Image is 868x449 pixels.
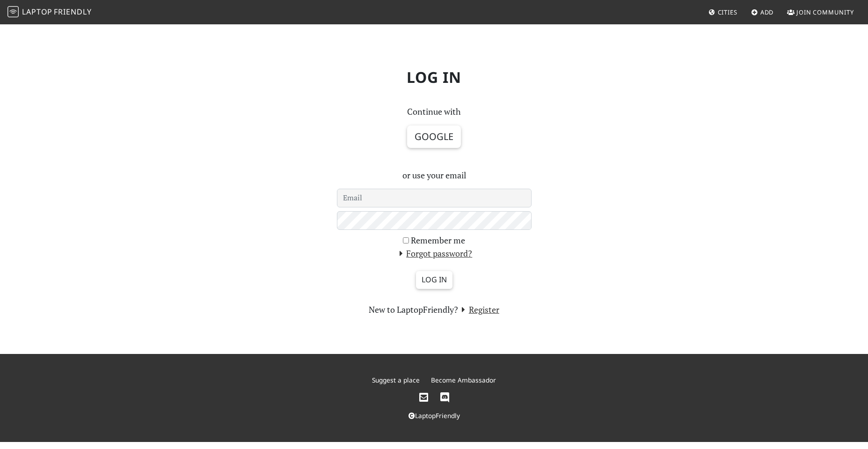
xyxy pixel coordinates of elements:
[431,375,496,384] a: Become Ambassador
[416,271,452,289] input: Log in
[747,4,778,21] a: Add
[796,8,854,16] span: Join Community
[760,8,774,16] span: Add
[408,411,460,420] a: LaptopFriendly
[54,7,91,17] span: Friendly
[125,61,743,94] h1: Log in
[783,4,858,21] a: Join Community
[407,125,461,148] button: Google
[7,6,19,17] img: LaptopFriendly
[372,375,420,384] a: Suggest a place
[337,169,532,182] p: or use your email
[396,248,473,259] a: Forgot password?
[337,189,532,207] input: Email
[22,7,52,17] span: Laptop
[337,303,532,317] section: New to LaptopFriendly?
[411,234,465,247] label: Remember me
[7,4,92,21] a: LaptopFriendly LaptopFriendly
[718,8,737,16] span: Cities
[705,4,741,21] a: Cities
[337,105,532,118] p: Continue with
[458,304,499,315] a: Register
